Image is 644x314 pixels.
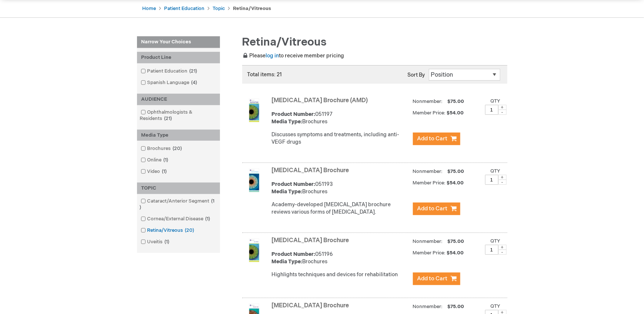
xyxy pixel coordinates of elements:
[139,79,200,86] a: Spanish Language4
[413,237,443,246] strong: Nonmember:
[417,135,448,142] span: Add to Cart
[160,168,169,174] span: 1
[164,6,205,11] a: Patient Education
[139,145,185,152] a: Brochures20
[417,205,448,212] span: Add to Cart
[413,250,446,256] strong: Member Price:
[213,6,225,11] a: Topic
[137,52,220,63] div: Product Line
[413,133,460,145] button: Add to Cart
[413,302,443,311] strong: Nonmember:
[272,201,409,216] div: Academy-developed [MEDICAL_DATA] brochure reviews various forms of [MEDICAL_DATA].
[485,175,498,185] input: Qty
[137,130,220,141] div: Media Type
[272,111,409,126] div: 051197 Brochures
[163,116,174,121] span: 21
[139,216,213,223] a: Cornea/External Disease1
[447,180,465,186] span: $54.00
[447,238,466,244] span: $75.00
[190,80,199,86] span: 4
[242,238,266,262] img: Low Vision Brochure
[413,180,446,186] strong: Member Price:
[272,131,409,146] p: Discusses symptoms and treatments, including anti-VEGF drugs
[408,72,425,78] label: Sort By
[272,167,349,174] a: [MEDICAL_DATA] Brochure
[140,198,215,210] span: 1
[163,239,171,245] span: 1
[139,168,170,175] a: Video1
[272,118,303,125] strong: Media Type:
[491,238,501,244] label: Qty
[233,6,271,11] strong: Retina/Vitreous
[491,303,501,309] label: Qty
[143,6,156,11] a: Home
[447,98,466,104] span: $75.00
[139,198,218,211] a: Cataract/Anterior Segment1
[413,273,460,285] button: Add to Cart
[447,250,465,256] span: $54.00
[137,183,220,194] div: TOPIC
[447,304,466,310] span: $75.00
[188,68,199,74] span: 21
[139,109,218,122] a: Ophthalmologists & Residents21
[139,227,197,234] a: Retina/Vitreous20
[447,168,466,174] span: $75.00
[272,181,316,187] strong: Product Number:
[137,36,220,48] strong: Narrow Your Choices
[139,238,173,245] a: Uveitis1
[272,302,349,309] a: [MEDICAL_DATA] Brochure
[204,216,212,222] span: 1
[272,97,368,104] a: [MEDICAL_DATA] Brochure (AMD)
[272,251,316,257] strong: Product Number:
[413,203,460,215] button: Add to Cart
[242,98,266,122] img: Age-Related Macular Degeneration Brochure (AMD)
[272,237,349,244] a: [MEDICAL_DATA] Brochure
[413,110,446,116] strong: Member Price:
[485,245,498,255] input: Qty
[242,168,266,192] img: Laser Eye Surgery Brochure
[171,146,184,151] span: 20
[272,251,409,265] div: 051196 Brochures
[137,94,220,105] div: AUDIENCE
[139,68,200,75] a: Patient Education21
[491,98,501,104] label: Qty
[272,258,303,265] strong: Media Type:
[413,167,443,176] strong: Nonmember:
[272,271,409,278] div: Highlights techniques and devices for rehabilitation
[242,53,344,59] span: Please to receive member pricing
[162,157,170,163] span: 1
[447,110,465,116] span: $54.00
[272,188,303,195] strong: Media Type:
[417,275,448,282] span: Add to Cart
[491,168,501,174] label: Qty
[242,36,327,49] span: Retina/Vitreous
[183,227,196,233] span: 20
[413,97,443,106] strong: Nonmember:
[272,111,316,117] strong: Product Number:
[485,105,498,115] input: Qty
[266,53,279,59] a: log in
[272,181,409,196] div: 051193 Brochures
[139,157,171,164] a: Online1
[247,71,282,78] span: Total items: 21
